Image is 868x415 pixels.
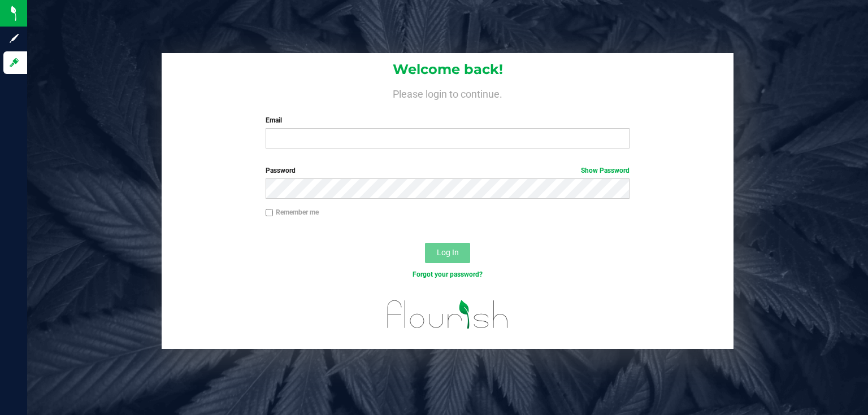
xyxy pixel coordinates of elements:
label: Remember me [266,207,319,217]
inline-svg: Sign up [8,33,20,44]
a: Show Password [581,167,630,174]
a: Forgot your password? [413,270,483,278]
img: flourish_logo.svg [376,291,519,337]
input: Remember me [266,209,274,217]
inline-svg: Log in [8,57,20,68]
label: Email [266,115,630,125]
button: Log In [425,243,470,263]
span: Log In [437,248,459,257]
span: Password [266,167,296,174]
h4: Please login to continue. [162,86,734,99]
h1: Welcome back! [162,62,734,77]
